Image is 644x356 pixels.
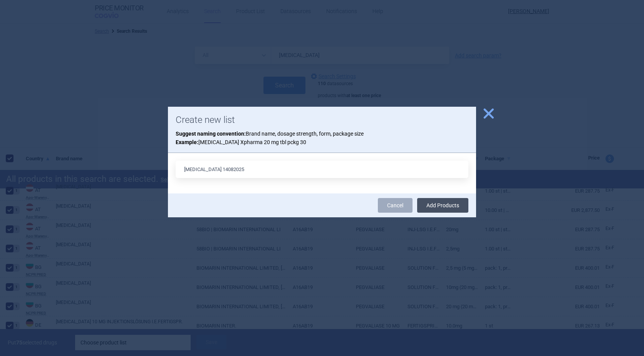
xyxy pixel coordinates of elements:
h1: Create new list [176,114,468,126]
strong: Example: [176,139,198,145]
a: Cancel [378,198,413,213]
p: Brand name, dosage strength, form, package size [MEDICAL_DATA] Xpharma 20 mg tbl pckg 30 [176,129,468,147]
strong: Suggest naming convention: [176,131,246,137]
button: Add Products [417,198,468,213]
input: List name [176,161,468,178]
